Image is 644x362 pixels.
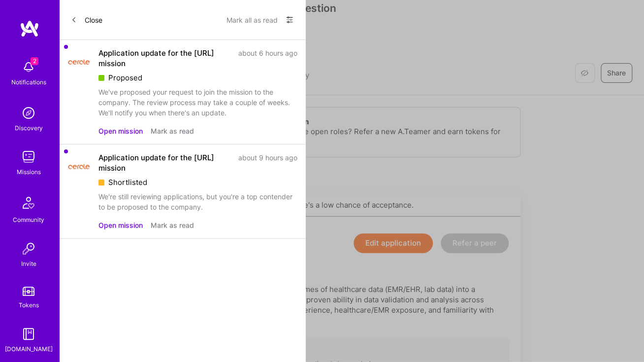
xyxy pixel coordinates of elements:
img: discovery [19,103,38,123]
div: Tokens [19,300,39,310]
img: teamwork [19,147,38,167]
button: Mark all as read [226,12,278,28]
img: Invite [19,239,38,258]
div: Community [13,215,44,225]
button: Mark as read [151,126,194,136]
div: Shortlisted [98,177,297,187]
img: tokens [23,287,34,296]
img: Company Logo [67,52,91,68]
div: [DOMAIN_NAME] [5,344,53,354]
div: Missions [17,167,41,177]
div: Discovery [15,123,43,133]
div: about 9 hours ago [238,152,297,173]
div: about 6 hours ago [238,48,297,69]
div: Application update for the [URL] mission [98,152,232,173]
button: Mark as read [151,220,194,230]
button: Open mission [98,220,143,230]
div: We've proposed your request to join the mission to the company. The review process may take a cou... [98,87,297,118]
button: Open mission [98,126,143,136]
img: guide book [19,324,38,344]
div: Invite [21,258,36,269]
img: logo [20,20,39,37]
button: Close [71,12,102,28]
img: Company Logo [67,156,91,173]
div: We're still reviewing applications, but you're a top contender to be proposed to the company. [98,191,297,212]
img: Community [17,191,40,215]
div: Application update for the [URL] mission [98,48,232,69]
div: Proposed [98,72,297,83]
